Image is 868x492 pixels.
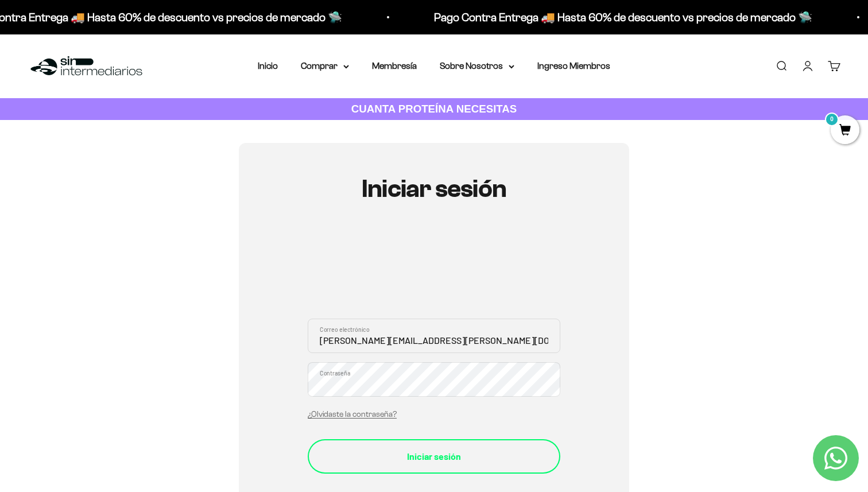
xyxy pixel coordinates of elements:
[301,59,349,73] summary: Comprar
[432,8,810,26] p: Pago Contra Entrega 🚚 Hasta 60% de descuento vs precios de mercado 🛸
[308,439,560,474] button: Iniciar sesión
[258,61,278,71] a: Inicio
[831,125,859,137] a: 0
[537,61,610,71] a: Ingreso Miembros
[308,175,560,203] h1: Iniciar sesión
[308,237,560,305] iframe: Social Login Buttons
[440,59,514,73] summary: Sobre Nosotros
[308,410,397,419] a: ¿Olvidaste la contraseña?
[331,449,537,464] div: Iniciar sesión
[351,103,517,115] strong: CUANTA PROTEÍNA NECESITAS
[825,113,839,126] mark: 0
[372,61,417,71] a: Membresía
